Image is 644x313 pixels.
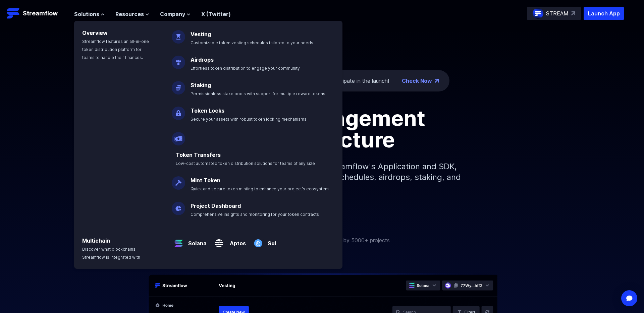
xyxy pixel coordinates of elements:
a: Overview [82,29,108,36]
span: Effortless token distribution to engage your community [191,66,300,71]
a: Solana [185,234,207,247]
a: Airdrops [191,56,214,63]
div: Open Intercom Messenger [621,290,637,306]
span: Customizable token vesting schedules tailored to your needs [191,40,313,45]
a: Aptos [226,234,246,247]
a: Staking [191,82,211,88]
span: Company [160,10,185,18]
img: Solana [172,231,185,250]
a: Token Transfers [176,151,221,158]
span: Resources [115,10,144,18]
img: Sui [251,231,265,250]
button: Launch App [584,7,624,20]
p: STREAM [546,9,569,17]
a: X (Twitter) [201,11,231,17]
a: Token Locks [191,107,224,114]
p: Streamflow [23,9,58,18]
img: top-right-arrow.svg [571,11,575,15]
button: Resources [115,10,149,18]
a: STREAM [527,7,581,20]
img: top-right-arrow.png [435,79,439,83]
img: Aptos [212,231,226,250]
span: Permissionless stake pools with support for multiple reward tokens [191,91,325,96]
img: Vesting [172,25,185,44]
span: Low-cost automated token distribution solutions for teams of any size [176,161,315,166]
span: Streamflow features an all-in-one token distribution platform for teams to handle their finances. [82,39,149,60]
img: Mint Token [172,171,185,190]
a: Sui [265,234,276,247]
img: Payroll [172,127,185,145]
img: Project Dashboard [172,196,185,215]
img: Airdrops [172,50,185,69]
p: Trusted by 5000+ projects [323,236,390,244]
a: Mint Token [191,177,220,184]
span: Solutions [74,10,99,18]
img: Token Locks [172,101,185,120]
a: Streamflow [7,7,67,20]
img: Streamflow Logo [7,7,20,20]
img: streamflow-logo-circle.png [533,8,543,19]
span: Quick and secure token minting to enhance your project's ecosystem [191,186,329,191]
span: Secure your assets with robust token locking mechanisms [191,117,307,122]
button: Company [160,10,191,18]
a: Multichain [82,237,110,244]
a: Project Dashboard [191,202,241,209]
span: Comprehensive insights and monitoring for your token contracts [191,212,319,217]
img: Staking [172,76,185,95]
a: Check Now [402,77,432,85]
button: Solutions [74,10,105,18]
a: Vesting [191,31,211,38]
span: Discover what blockchains Streamflow is integrated with [82,247,140,260]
